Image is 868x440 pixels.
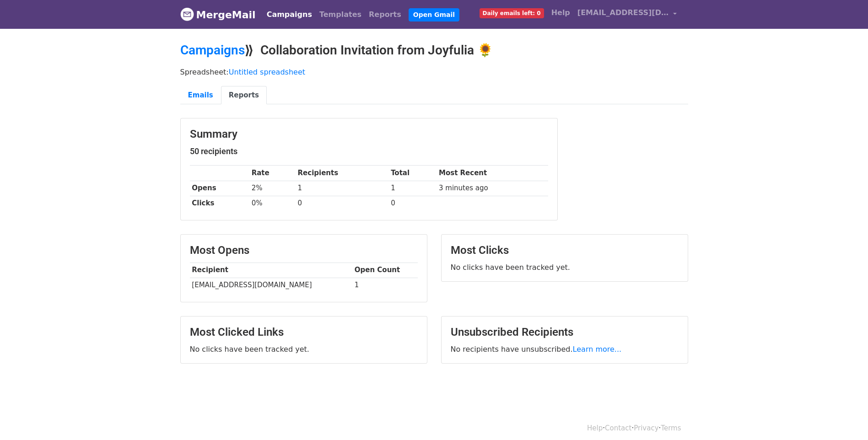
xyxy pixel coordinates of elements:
h2: ⟫ Collaboration Invitation from Joyfulia 🌻 [180,43,688,58]
th: Recipients [296,166,389,181]
th: Rate [249,166,296,181]
a: Help [587,424,603,432]
th: Most Recent [437,166,548,181]
h3: Most Clicks [451,244,679,257]
span: Daily emails left: 0 [480,8,544,18]
a: Templates [316,5,365,24]
h3: Most Opens [190,244,418,257]
h3: Most Clicked Links [190,326,418,339]
td: 0 [388,196,437,211]
a: Untitled spreadsheet [229,68,305,76]
td: 2% [249,181,296,196]
a: Open Gmail [409,8,459,21]
td: 0 [296,196,389,211]
p: No recipients have unsubscribed. [451,344,679,354]
th: Total [388,166,437,181]
td: 1 [352,278,418,293]
td: 0% [249,196,296,211]
th: Open Count [352,263,418,278]
a: Campaigns [180,43,245,58]
p: No clicks have been tracked yet. [451,263,679,272]
a: Contact [605,424,631,432]
a: Campaigns [263,5,316,24]
a: Emails [180,86,221,105]
a: Learn more... [573,345,622,354]
a: [EMAIL_ADDRESS][DOMAIN_NAME] [574,4,681,25]
a: Terms [661,424,681,432]
h3: Unsubscribed Recipients [451,326,679,339]
p: No clicks have been tracked yet. [190,344,418,354]
img: MergeMail logo [180,7,194,21]
a: Help [548,4,574,22]
a: MergeMail [180,5,256,24]
td: 1 [388,181,437,196]
td: 3 minutes ago [437,181,548,196]
p: Spreadsheet: [180,67,688,77]
td: [EMAIL_ADDRESS][DOMAIN_NAME] [190,278,352,293]
span: [EMAIL_ADDRESS][DOMAIN_NAME] [577,7,669,18]
h3: Summary [190,128,548,141]
th: Opens [190,181,249,196]
th: Recipient [190,263,352,278]
a: Reports [221,86,267,105]
h5: 50 recipients [190,146,548,156]
td: 1 [296,181,389,196]
a: Privacy [634,424,658,432]
a: Reports [365,5,405,24]
th: Clicks [190,196,249,211]
a: Daily emails left: 0 [476,4,548,22]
